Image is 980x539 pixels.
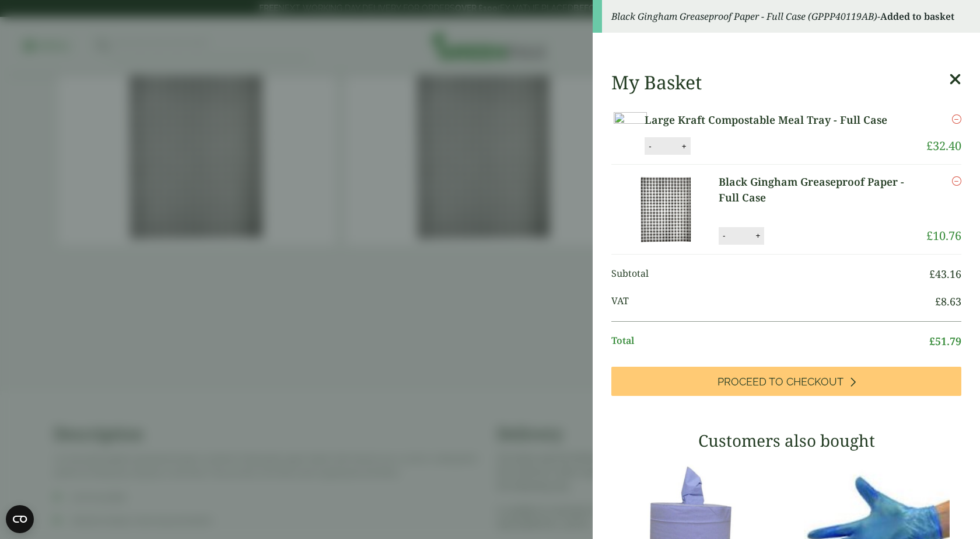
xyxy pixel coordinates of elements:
[611,333,929,349] span: Total
[645,141,654,151] button: -
[880,10,954,23] strong: Added to basket
[611,294,935,310] span: VAT
[611,431,961,451] h3: Customers also bought
[926,138,933,154] span: £
[929,267,935,281] span: £
[614,174,719,244] img: Black Gingham Greaseproof Paper-Full Case-0
[952,112,961,126] a: Remove this item
[719,231,729,241] button: -
[926,228,933,244] span: £
[752,231,764,241] button: +
[929,267,961,281] bdi: 43.16
[935,294,941,308] span: £
[717,375,843,388] span: Proceed to Checkout
[929,334,961,348] bdi: 51.79
[611,266,929,282] span: Subtotal
[719,174,926,206] a: Black Gingham Greaseproof Paper - Full Case
[611,367,961,396] a: Proceed to Checkout
[645,112,907,128] a: Large Kraft Compostable Meal Tray - Full Case
[611,71,702,93] h2: My Basket
[6,505,34,533] button: Open CMP widget
[952,174,961,188] a: Remove this item
[926,228,961,244] bdi: 10.76
[929,334,935,348] span: £
[611,10,877,23] em: Black Gingham Greaseproof Paper - Full Case (GPPP40119AB)
[935,294,961,308] bdi: 8.63
[678,141,690,151] button: +
[926,138,961,154] bdi: 32.40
